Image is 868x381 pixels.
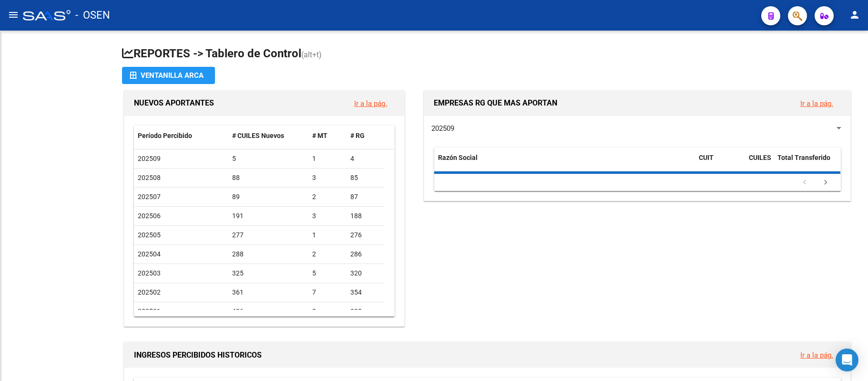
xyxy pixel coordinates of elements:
[800,99,833,108] a: Ir a la pág.
[232,132,284,139] span: # CUILES Nuevos
[350,268,381,279] div: 320
[232,268,305,279] div: 325
[434,148,695,179] datatable-header-cell: Razón Social
[312,132,327,139] span: # MT
[232,191,305,202] div: 89
[312,306,343,317] div: 8
[138,174,161,181] span: 202508
[138,193,161,201] span: 202507
[232,172,305,183] div: 88
[312,287,343,298] div: 7
[138,231,161,239] span: 202505
[745,148,774,179] datatable-header-cell: CUILES
[695,148,745,179] datatable-header-cell: CUIT
[232,249,305,260] div: 288
[138,307,161,315] span: 202501
[817,178,835,188] a: go to next page
[849,9,860,21] mat-icon: person
[312,268,343,279] div: 5
[312,191,343,202] div: 2
[312,249,343,260] div: 2
[350,287,381,298] div: 354
[347,126,385,146] datatable-header-cell: # RG
[134,98,214,107] span: NUEVOS APORTANTES
[122,67,215,84] button: Ventanilla ARCA
[793,346,841,364] button: Ir a la pág.
[354,99,387,108] a: Ir a la pág.
[312,153,343,164] div: 1
[699,154,714,161] span: CUIT
[138,250,161,258] span: 202504
[232,306,305,317] div: 406
[232,230,305,241] div: 277
[350,172,381,183] div: 85
[138,132,192,139] span: Período Percibido
[308,126,347,146] datatable-header-cell: # MT
[130,67,207,84] div: Ventanilla ARCA
[350,191,381,202] div: 87
[350,306,381,317] div: 398
[793,95,841,112] button: Ir a la pág.
[312,172,343,183] div: 3
[434,98,557,107] span: EMPRESAS RG QUE MAS APORTAN
[777,154,830,161] span: Total Transferido
[232,211,305,222] div: 191
[228,126,308,146] datatable-header-cell: # CUILES Nuevos
[75,5,110,26] span: - OSEN
[350,132,365,139] span: # RG
[350,153,381,164] div: 4
[138,269,161,277] span: 202503
[134,350,262,360] span: INGRESOS PERCIBIDOS HISTORICOS
[8,9,19,21] mat-icon: menu
[350,211,381,222] div: 188
[312,230,343,241] div: 1
[122,46,853,63] h1: REPORTES -> Tablero de Control
[138,212,161,220] span: 202506
[347,95,395,112] button: Ir a la pág.
[232,153,305,164] div: 5
[134,126,228,146] datatable-header-cell: Período Percibido
[138,155,161,162] span: 202509
[232,287,305,298] div: 361
[749,154,771,161] span: CUILES
[774,148,840,179] datatable-header-cell: Total Transferido
[431,124,454,133] span: 202509
[138,288,161,296] span: 202502
[836,349,858,371] div: Open Intercom Messenger
[350,230,381,241] div: 276
[312,211,343,222] div: 3
[301,50,322,59] span: (alt+t)
[350,249,381,260] div: 286
[796,178,814,188] a: go to previous page
[800,351,833,360] a: Ir a la pág.
[438,154,478,161] span: Razón Social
